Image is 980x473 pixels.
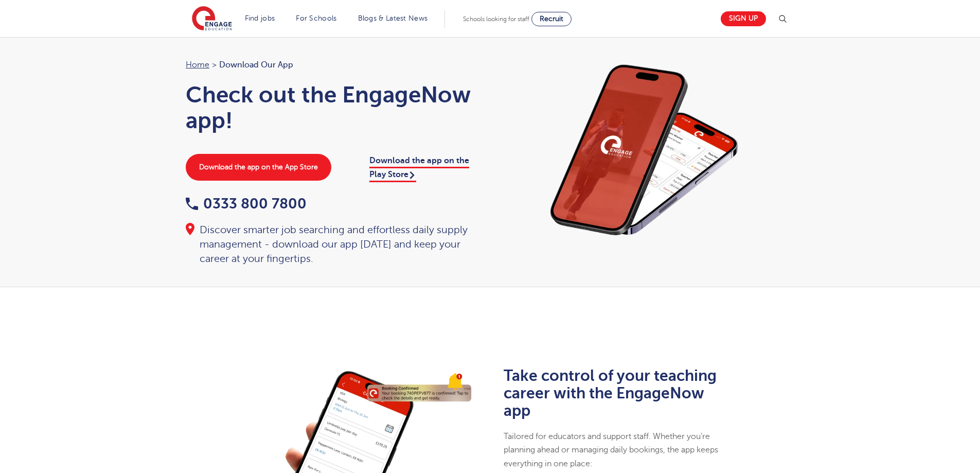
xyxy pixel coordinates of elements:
a: For Schools [296,14,336,22]
a: Sign up [721,11,766,26]
span: Download our app [219,58,293,72]
img: Engage Education [192,6,232,32]
a: Recruit [531,12,572,26]
a: 0333 800 7800 [186,196,307,212]
h1: Check out the EngageNow app! [186,82,480,133]
span: Schools looking for staff [463,15,529,23]
span: Tailored for educators and support staff. Whether you’re planning ahead or managing daily booking... [504,432,718,468]
a: Home [186,60,209,69]
span: > [212,60,217,69]
a: Find jobs [245,14,275,22]
b: Take control of your teaching career with the EngageNow app [504,367,717,419]
a: Download the app on the App Store [186,154,331,181]
nav: breadcrumb [186,58,480,72]
span: Recruit [540,15,563,23]
a: Blogs & Latest News [358,14,428,22]
div: Discover smarter job searching and effortless daily supply management - download our app [DATE] a... [186,223,480,266]
a: Download the app on the Play Store [369,156,469,182]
